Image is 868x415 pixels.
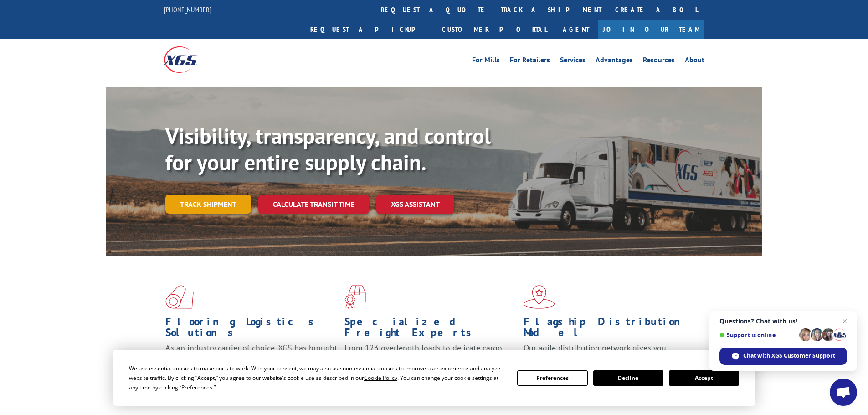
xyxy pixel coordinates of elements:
a: Resources [643,56,675,67]
a: For Retailers [510,56,550,67]
a: XGS ASSISTANT [376,195,454,214]
span: As an industry carrier of choice, XGS has brought innovation and dedication to flooring logistics... [165,343,337,375]
button: Preferences [517,370,587,386]
span: Cookie Policy [364,374,397,382]
span: Questions? Chat with us! [719,318,847,325]
a: Track shipment [165,195,251,214]
a: Join Our Team [598,20,704,39]
h1: Specialized Freight Experts [344,316,517,343]
span: Support is online [719,332,796,338]
a: About [685,56,704,67]
div: Cookie Consent Prompt [113,350,755,406]
a: For Mills [472,56,500,67]
span: Chat with XGS Customer Support [743,352,835,360]
a: Customer Portal [435,20,554,39]
a: Services [560,56,586,67]
div: We use essential cookies to make our site work. With your consent, we may also use non-essential ... [129,364,506,392]
span: Chat with XGS Customer Support [719,348,847,365]
p: From 123 overlength loads to delicate cargo, our experienced staff knows the best way to move you... [344,343,517,383]
img: xgs-icon-focused-on-flooring-red [344,285,366,309]
span: Preferences [181,384,212,391]
a: Open chat [830,379,857,406]
a: Request a pickup [303,20,435,39]
a: [PHONE_NUMBER] [164,5,211,14]
a: Agent [554,20,598,39]
h1: Flooring Logistics Solutions [165,316,338,343]
b: Visibility, transparency, and control for your entire supply chain. [165,122,491,176]
button: Accept [669,370,739,386]
img: xgs-icon-total-supply-chain-intelligence-red [165,285,194,309]
span: Our agile distribution network gives you nationwide inventory management on demand. [524,343,691,364]
h1: Flagship Distribution Model [524,316,696,343]
a: Advantages [596,56,633,67]
button: Decline [593,370,663,386]
img: xgs-icon-flagship-distribution-model-red [524,285,555,309]
a: Calculate transit time [258,195,369,214]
